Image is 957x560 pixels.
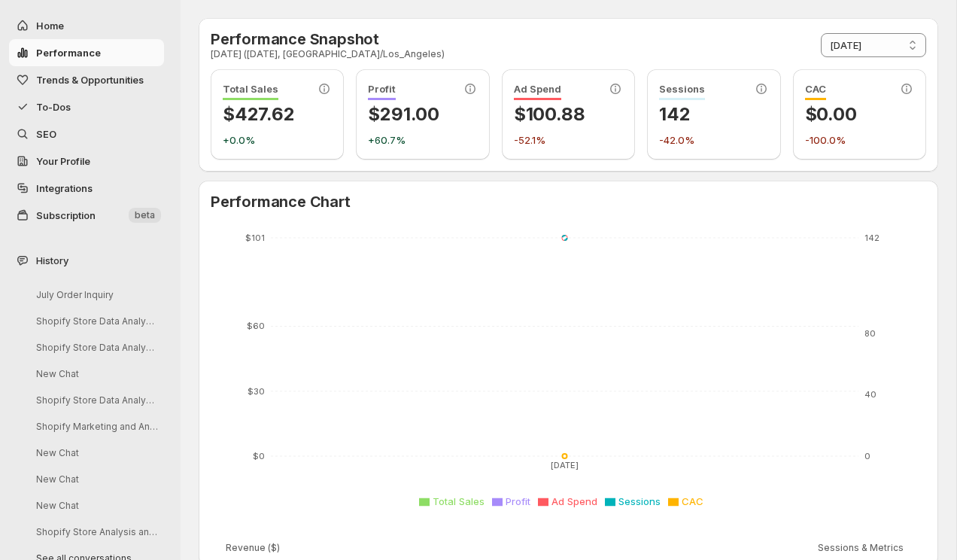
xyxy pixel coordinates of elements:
h2: Performance Chart [211,193,926,211]
span: To-Dos [36,101,71,113]
p: +60.7% [368,132,477,148]
span: Profit [506,495,530,507]
button: To-Dos [9,93,164,120]
tspan: 0 [864,451,870,461]
span: Sessions [618,495,661,507]
span: Total Sales [223,83,278,100]
tspan: $0 [253,451,265,461]
tspan: $60 [247,321,265,331]
span: Home [36,20,64,32]
button: Shopify Store Data Analysis and Marketing [24,336,167,359]
p: $291.00 [368,102,477,126]
span: Ad Spend [551,495,597,507]
button: Home [9,12,164,39]
span: CAC [805,83,826,100]
span: Sessions & Metrics [818,542,904,554]
p: -42.0% [659,132,768,148]
p: +0.0% [223,132,332,148]
p: -52.1% [514,132,623,148]
span: Ad Spend [514,83,561,100]
button: Shopify Store Analysis and Marketing Tips [24,520,167,543]
h2: Performance Snapshot [211,30,445,48]
tspan: 80 [864,328,876,339]
p: -100.0% [805,132,914,148]
span: Your Profile [36,155,90,167]
a: Integrations [9,175,164,202]
span: Sessions [659,83,705,100]
tspan: 142 [864,233,880,243]
button: Shopify Store Data Analysis & Marketing [24,388,167,412]
p: [DATE] ([DATE], [GEOGRAPHIC_DATA]/Los_Angeles) [211,48,445,60]
a: SEO [9,120,164,148]
p: $427.62 [223,102,332,126]
p: 142 [659,102,768,126]
p: $0.00 [805,102,914,126]
button: New Chat [24,362,167,385]
span: Performance [36,47,101,59]
button: Shopify Marketing and Analysis Support [24,415,167,438]
button: New Chat [24,467,167,491]
button: New Chat [24,494,167,517]
span: Subscription [36,209,96,221]
span: Profit [368,83,396,100]
tspan: $101 [245,233,265,243]
span: Total Sales [433,495,485,507]
span: Trends & Opportunities [36,74,144,86]
span: Integrations [36,182,93,194]
button: Performance [9,39,164,66]
p: $100.88 [514,102,623,126]
span: CAC [682,495,703,507]
tspan: $30 [248,386,265,397]
button: Shopify Store Data Analysis & Marketing [24,309,167,333]
button: July Order Inquiry [24,283,167,306]
tspan: [DATE] [551,460,579,470]
button: New Chat [24,441,167,464]
a: Your Profile [9,148,164,175]
button: Trends & Opportunities [9,66,164,93]
span: SEO [36,128,56,140]
span: Revenue ($) [226,542,280,554]
button: Subscription [9,202,164,229]
span: History [36,253,68,268]
tspan: 40 [864,389,876,400]
span: beta [135,209,155,221]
